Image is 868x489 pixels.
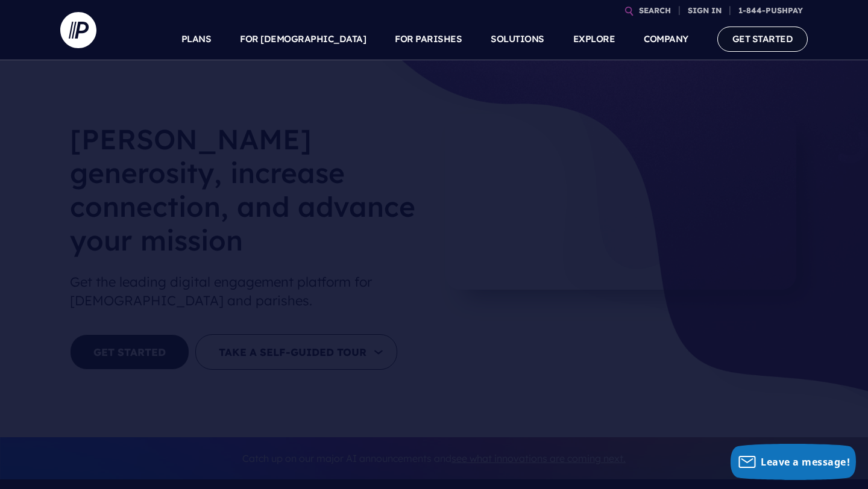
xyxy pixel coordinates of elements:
[761,455,850,469] span: Leave a message!
[491,18,544,60] a: SOLUTIONS
[717,26,808,51] a: GET STARTED
[731,444,856,480] button: Leave a message!
[644,18,688,60] a: COMPANY
[181,18,212,60] a: PLANS
[573,18,615,60] a: EXPLORE
[395,18,462,60] a: FOR PARISHES
[240,18,366,60] a: FOR [DEMOGRAPHIC_DATA]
